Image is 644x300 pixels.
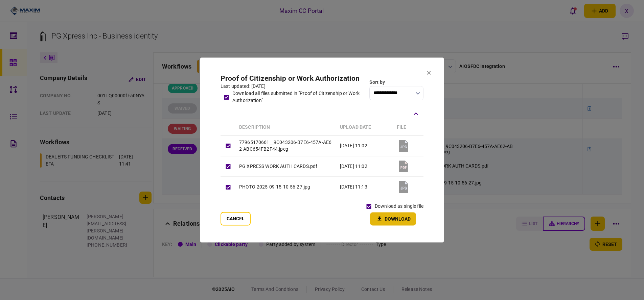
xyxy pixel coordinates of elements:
[221,74,366,83] h2: Proof of Citizenship or Work Authorization
[337,120,393,135] th: upload date
[232,90,366,104] div: download all files submitted in "Proof of Citizenship or Work Authorization"
[236,135,337,156] td: 77965170661__9C043206-B7E6-457A-AE62-ABC654FB2F44.jpeg
[370,212,416,226] button: Download
[369,79,423,86] div: Sort by
[337,135,393,156] td: [DATE] 11:02
[236,177,337,197] td: PHOTO-2025-09-15-10-56-27.jpg
[236,120,337,135] th: Description
[236,156,337,177] td: PG XPRESS WORK AUTH CARDS.pdf
[337,156,393,177] td: [DATE] 11:02
[221,212,251,226] button: Cancel
[221,83,366,90] div: last updated: [DATE]
[393,120,423,135] th: file
[375,203,423,210] label: download as single file
[337,177,393,197] td: [DATE] 11:13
